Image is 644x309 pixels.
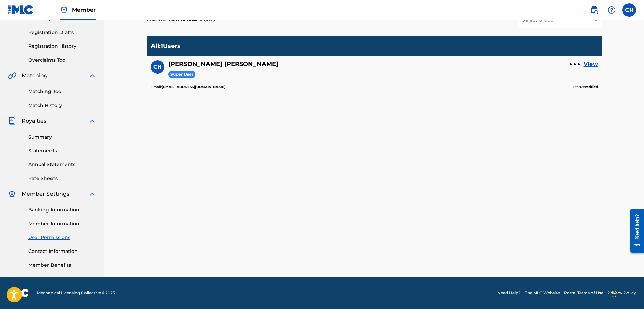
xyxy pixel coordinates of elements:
[28,88,96,95] a: Matching Tool
[153,63,162,71] span: CH
[168,60,278,68] h5: Carlos Holguin
[88,190,96,198] img: expand
[590,6,598,14] img: search
[28,206,96,214] a: Banking Information
[28,234,96,241] a: User Permissions
[493,39,644,309] div: Widget de chat
[28,248,96,255] a: Contact Information
[22,72,48,80] span: Matching
[28,43,96,50] a: Registration History
[168,71,195,78] span: Super User
[151,42,181,50] p: All : 1 Users
[28,102,96,109] a: Match History
[612,283,616,304] div: Arrastrar
[28,56,96,64] a: Overclaims Tool
[587,3,601,17] a: Public Search
[608,6,616,14] img: help
[8,190,16,198] img: Member Settings
[8,72,16,80] img: Matching
[162,85,226,89] b: [EMAIL_ADDRESS][DOMAIN_NAME]
[151,84,226,90] p: Email:
[605,3,618,17] div: Help
[88,72,96,80] img: expand
[28,262,96,269] a: Member Benefits
[625,204,644,258] iframe: Resource Center
[22,190,69,198] span: Member Settings
[28,220,96,227] a: Member Information
[493,39,644,309] iframe: Chat Widget
[22,117,46,125] span: Royalties
[622,3,636,17] div: User Menu
[28,175,96,182] a: Rate Sheets
[37,290,115,296] span: Mechanical Licensing Collective © 2025
[88,117,96,125] img: expand
[8,5,34,15] img: MLC Logo
[28,161,96,168] a: Annual Statements
[72,6,96,14] span: Member
[60,6,68,14] img: Top Rightsholder
[28,147,96,154] a: Statements
[28,29,96,36] a: Registration Drafts
[28,133,96,141] a: Summary
[8,117,16,125] img: Royalties
[8,289,29,297] img: logo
